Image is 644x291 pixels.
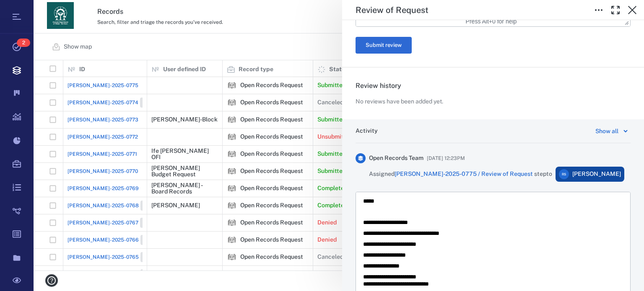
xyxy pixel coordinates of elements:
[356,127,378,135] h6: Activity
[356,5,428,15] h5: Review of Request
[369,170,552,178] span: Assigned step to
[624,2,641,18] button: Close
[356,81,631,91] h6: Review history
[590,2,607,18] button: Toggle to Edit Boxes
[625,18,629,25] div: Press the Up and Down arrow keys to resize the editor.
[427,153,465,163] span: [DATE] 12:23PM
[595,126,618,136] div: Show all
[447,18,535,25] div: Press Alt+0 for help
[559,169,569,179] div: R S
[607,2,624,18] button: Toggle Fullscreen
[356,37,412,54] button: Submit review
[17,39,30,47] span: 2
[369,154,423,162] span: Open Records Team
[395,170,533,177] a: [PERSON_NAME]-2025-0775 / Review of Request
[19,6,36,13] span: Help
[572,170,621,178] span: [PERSON_NAME]
[356,98,443,106] p: No reviews have been added yet.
